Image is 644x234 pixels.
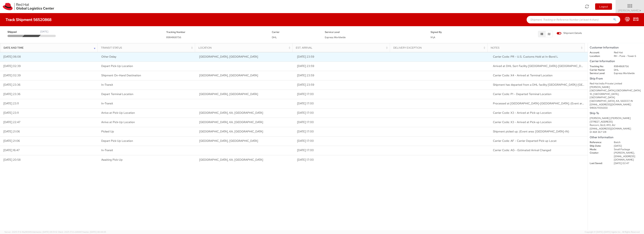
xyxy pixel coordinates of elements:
span: Other Delay [101,55,116,59]
td: [DATE] 17:00 [294,127,392,136]
h5: Carrier [272,31,319,33]
input: Shipment, Tracking or Reference Number (at least 4 chars) [527,16,620,23]
span: Processed at BANGALORE-INDIA; (Event area: Bangalore-IN) [493,102,620,105]
span: Awaiting Pick-Up [101,158,123,162]
span: In-Transit [101,148,113,152]
dt: Ship Date: [587,144,611,148]
span: Express Worldwide [325,36,346,39]
span: master, [DATE] 09:51:12 [35,231,57,233]
h5: Tracking Number [166,31,266,33]
span: Shipment Details [557,31,582,35]
div: Transit Status [101,46,194,50]
h5: Ship To [590,112,642,115]
span: master, [DATE] 08:44:05 [83,231,106,233]
dt: Creator: [587,151,611,155]
div: Location [198,46,291,50]
dt: Service Level: [587,72,611,75]
div: [EMAIL_ADDRESS][DOMAIN_NAME] [590,127,642,131]
dt: Location: [587,54,611,58]
td: [DATE] 17:00 [294,90,392,99]
h5: Other Information [590,136,642,139]
td: [DATE] 17:00 [294,136,392,146]
span: Shipped [7,30,24,34]
span: [PERSON_NAME] [618,9,642,12]
div: 61 468 367 128 [590,130,642,134]
span: Bangalore, IN [199,139,258,143]
span: Server: 2025.17.0-16a969492de [4,231,57,233]
dt: Reference: [587,141,611,144]
td: [DATE] 17:00 [294,118,392,127]
span: Carrier Code: X3 - Arrived at Pick-up Location [493,120,552,124]
img: rh-logistics-00dfa346123c4ec078e1.svg [3,3,54,10]
span: Shipment On-Hand Destination [101,74,141,77]
div: Date and Time [4,46,96,50]
h5: Service Level [325,31,425,33]
div: Est. Arrival [296,46,389,50]
td: [DATE] 23:59 [294,71,392,80]
span: Depart Pick-Up Location [101,139,133,143]
label: Shipment Details [557,31,582,36]
td: [DATE] 23:59 [294,52,392,62]
span: [PERSON_NAME], [614,151,635,154]
div: [STREET_ADDRESS] [590,120,642,124]
span: Depart Pick-Up Location [101,64,133,68]
span: Copyright © [DATE]-[DATE] Agistix Inc., All Rights Reserved [585,231,640,234]
div: [GEOGRAPHIC_DATA] [GEOGRAPHIC_DATA] 10, [GEOGRAPHIC_DATA], [GEOGRAPHIC_DATA] [590,89,642,99]
td: [DATE] 17:00 [294,146,392,155]
span: BANGALORE, KA, IN [199,111,263,115]
span: Carrier Code: X4 - Arrived at Terminal Location [493,74,552,77]
div: Runcorn, QLD, 4113, AU [590,123,642,127]
div: Red Hat India Private Limited [PERSON_NAME] [590,82,642,89]
span: Carrier Code: X3 - Arrived at Pick-up Location [493,111,552,115]
td: [DATE] 23:59 [294,80,392,90]
h5: Customer Information [590,46,642,49]
h5: Ship From [590,77,642,80]
td: [DATE] 17:00 [294,155,392,164]
dt: Mode: [587,148,611,151]
span: BANGALORE, KA, IN [199,120,263,124]
span: Bangalore, IN [199,92,258,96]
button: Logout [595,3,612,10]
span: Arrived at DHL Sort Facility BANGALORE-INDIA; (Event area: Bangalore-IN) [493,64,638,68]
td: [DATE] 17:00 [294,99,392,108]
h4: Track Shipment 56520868 [6,18,51,22]
div: [DATE] [40,30,48,33]
span: N\A [431,36,435,39]
span: Carrier Code: AF - Carrier Departed Pick-up Locat [493,139,557,143]
div: Delivery Exception [393,46,486,50]
td: [DATE] 17:00 [294,108,392,118]
span: DHL [272,36,277,39]
span: Arrive at Pick-Up Location [101,120,135,124]
span: Bangalore, IN [199,55,258,59]
span: BANGALORE, KA, IN [199,158,263,162]
span: Client: 2025.17.0-cb14447 [58,231,106,233]
span: Shipment picked up; (Event area: Bangalore-IN) [493,130,569,133]
span: Carrier Code: P1 - Departed Terminal Location [493,92,551,96]
dt: Last Saved: [587,162,611,165]
span: In-Transit [101,102,113,105]
span: Depart Terminal Location [101,92,133,96]
dt: Tracking No: [587,65,611,68]
span: In-Transit [101,83,113,87]
span: Carrier Code: AG - Estimated Arrival Changed [493,148,551,152]
div: [PERSON_NAME] [PERSON_NAME] [590,117,642,120]
span: 8984868756 [166,36,181,39]
dt: Carrier Name: [587,68,611,72]
h5: Carrier Information [590,60,642,63]
div: [GEOGRAPHIC_DATA], KA, 560037, IN [590,99,642,103]
span: BANGALORE, KA, IN [199,130,263,133]
div: Notes [491,46,584,50]
span: Arrive at Pick-Up Location [101,111,135,115]
span: Picked Up [101,130,114,133]
h5: Signed By [431,31,478,33]
span: ▼ [639,9,642,12]
td: [DATE] 23:59 [294,62,392,71]
span: Bangalore, IN [199,74,258,77]
div: [EMAIL_ADDRESS][DOMAIN_NAME] [590,103,642,106]
span: Carrier Code: PR - U.S. Customs Hold at In-Bond L [493,55,558,59]
dt: Account: [587,51,611,54]
div: 918067935000 [590,106,642,110]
